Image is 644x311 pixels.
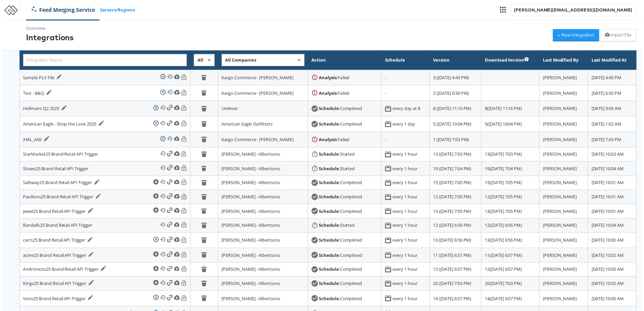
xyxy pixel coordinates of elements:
div: Sample PLV File [21,75,60,82]
div: 13 ( [DATE] 6:56 PM ) [486,239,538,245]
td: [DATE] 10:02 AM [590,250,639,264]
td: 13 ([DATE] 7:05 PM) [430,206,482,220]
div: : Started [319,152,355,159]
strong: Schedule [319,268,339,274]
div: every 1 hour [393,254,418,261]
div: 12 ( [DATE] 7:05 PM ) [486,195,538,202]
td: [PERSON_NAME] [541,177,590,191]
td: Unilever [217,102,308,117]
strong: Schedule [319,152,339,158]
div: Shaws25 Brand Retail API Trigger [21,167,86,173]
td: Kargo Commerce - [PERSON_NAME] [217,133,308,148]
td: [PERSON_NAME] - Albertsons [217,206,308,220]
div: : Completed [319,122,362,128]
div: : Completed [319,268,362,275]
td: [PERSON_NAME] [541,163,590,177]
td: [PERSON_NAME] [541,102,590,117]
div: every 1 hour [393,298,418,304]
div: every 1 hour [393,239,418,245]
strong: Schedule [319,254,339,260]
a: Regions [116,7,133,13]
td: [PERSON_NAME] - Albertsons [217,235,308,250]
strong: Schedule [319,239,339,245]
div: Integrations [24,32,72,43]
td: American Eagle Outfitters [217,117,308,133]
td: Kargo Commerce - [PERSON_NAME] [217,70,308,86]
div: every day at 8 [393,106,421,113]
td: [DATE] 10:03 AM [590,148,639,162]
div: 5 ( [DATE] 10:04 PM ) [486,122,538,128]
div: every 1 hour [393,195,418,202]
div: 13 ( [DATE] 7:03 PM ) [486,152,538,159]
strong: Analysis [319,75,337,81]
td: [DATE] 4:45 PM [590,70,639,86]
td: [PERSON_NAME] - Albertsons [217,191,308,205]
div: : Completed [319,239,362,245]
td: [PERSON_NAME] [541,250,590,264]
td: [DATE] 7:03 PM [590,133,639,148]
td: [DATE] 1:02 AM [590,117,639,133]
td: 8 ([DATE] 11:16 PM) [430,102,482,117]
div: 12 ( [DATE] 6:57 PM ) [486,268,538,275]
div: every 1 hour [393,152,418,159]
button: Import File [602,29,639,42]
div: every 1 hour [393,224,418,230]
td: [PERSON_NAME] [541,293,590,309]
td: [PERSON_NAME] - Albertsons [217,148,308,162]
th: Action [308,51,382,70]
td: Kargo Commerce - [PERSON_NAME] [217,86,308,102]
td: [PERSON_NAME] [541,70,590,86]
div: : Completed [319,210,362,216]
div: 11 ( [DATE] 6:57 PM ) [486,254,538,261]
th: Version [430,51,482,70]
td: [PERSON_NAME] - Albertsons [217,163,308,177]
div: : Completed [319,195,362,202]
div: American Eagle - Shop the Look 2025 [21,121,102,128]
td: 13 ([DATE] 6:56 PM) [430,235,482,250]
strong: Schedule [319,106,339,112]
div: : Started [319,224,355,230]
div: StarMarket25 Brand Retail API Trigger [21,152,96,159]
td: [PERSON_NAME] [541,264,590,279]
div: - [385,75,427,82]
a: Servers [98,7,114,13]
div: 20 ( [DATE] 7:03 PM ) [486,283,538,289]
td: [PERSON_NAME] - Albertsons [217,264,308,279]
div: : Completed [319,106,362,113]
td: [PERSON_NAME] [541,117,590,133]
div: : Failed [319,137,350,144]
span: All [196,58,202,64]
td: [DATE] 6:50 PM [590,86,639,102]
div: 14 ( [DATE] 6:57 PM ) [486,298,538,304]
td: 13 ([DATE] 7:03 PM) [430,148,482,162]
td: 12 ([DATE] 6:57 PM) [430,264,482,279]
td: [DATE] 10:04 AM [590,220,639,234]
td: 2 ([DATE] 6:50 PM) [430,86,482,102]
strong: Schedule [319,210,339,216]
input: Integration Name [21,54,186,67]
div: every 1 hour [393,167,418,173]
td: [DATE] 9:05 AM [590,102,639,117]
td: 14 ([DATE] 6:57 PM) [430,293,482,309]
strong: Analysis [319,91,337,97]
strong: Analysis [319,137,337,143]
button: + New Integration [555,29,601,42]
div: Safeway25 Brand Retail API Trigger [21,181,98,187]
div: every 1 hour [393,268,418,275]
td: 19 ([DATE] 7:04 PM) [430,163,482,177]
td: [PERSON_NAME] [541,133,590,148]
strong: Schedule [319,298,339,304]
div: - [385,91,427,97]
div: every 1 hour [393,283,418,289]
th: Schedule [382,51,431,70]
div: Kings25 Brand Retail API Trigger [21,282,92,289]
div: [PERSON_NAME][EMAIL_ADDRESS][DOMAIN_NAME] [516,7,636,13]
div: Andronicos25 Brand Retail API Trigger [21,268,104,275]
td: [PERSON_NAME] - Albertsons [217,293,308,309]
span: All Companies [224,58,256,64]
td: [DATE] 10:04 AM [590,163,639,177]
td: [DATE] 10:01 AM [590,177,639,191]
div: : Failed [319,75,350,82]
div: Hellmans Q2 2025 [21,106,65,113]
td: 5 ([DATE] 10:04 PM) [430,117,482,133]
